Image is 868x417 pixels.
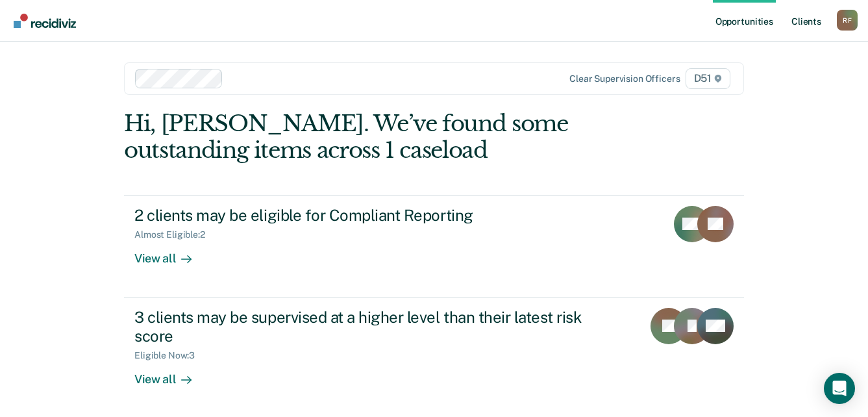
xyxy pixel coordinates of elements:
div: R F [837,10,858,31]
div: 3 clients may be supervised at a higher level than their latest risk score [134,308,590,346]
div: Open Intercom Messenger [824,373,855,404]
div: Clear supervision officers [569,73,680,84]
div: Hi, [PERSON_NAME]. We’ve found some outstanding items across 1 caseload [124,110,620,164]
img: Recidiviz [14,14,76,28]
button: Profile dropdown button [837,10,858,31]
div: 2 clients may be eligible for Compliant Reporting [134,206,590,225]
span: D51 [686,68,730,89]
div: View all [134,240,207,266]
a: 2 clients may be eligible for Compliant ReportingAlmost Eligible:2View all [124,195,744,297]
div: Almost Eligible : 2 [134,229,216,240]
div: View all [134,361,207,386]
div: Eligible Now : 3 [134,350,205,361]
